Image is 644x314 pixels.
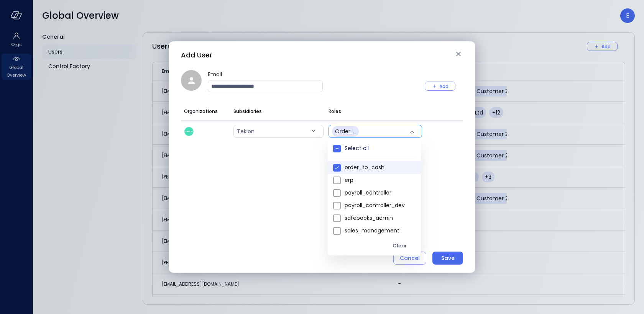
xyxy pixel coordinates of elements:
[345,144,415,152] span: Select all
[345,176,415,184] span: erp
[393,242,407,250] div: Clear
[345,214,415,222] span: safebooks_admin
[345,164,415,172] span: order_to_cash
[345,227,415,235] span: sales_management
[345,189,415,197] span: payroll_controller
[384,239,415,252] button: Clear
[345,201,415,209] span: payroll_controller_dev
